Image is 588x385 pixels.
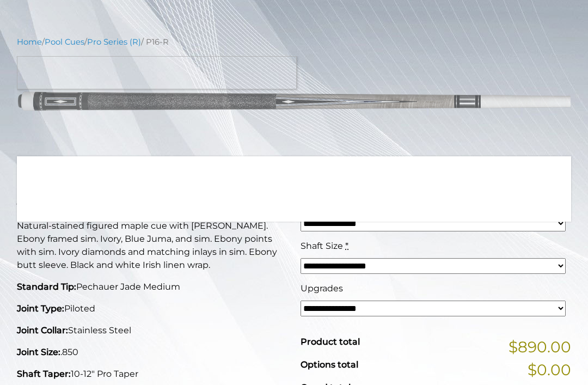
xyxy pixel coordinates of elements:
span: Upgrades [301,284,343,294]
a: Pro Series (R) [87,38,141,47]
abbr: required [345,241,348,252]
a: Pool Cues [45,38,84,47]
strong: Joint Collar: [17,326,68,336]
span: Product total [301,337,360,347]
strong: Shaft Taper: [17,369,71,380]
abbr: required [355,199,358,209]
strong: Joint Type: [17,304,64,314]
span: Cue Weight [301,199,353,209]
p: .850 [17,346,287,359]
strong: This Pechauer pool cue takes 6-10 weeks to ship. [17,201,266,214]
span: $ [301,168,310,187]
bdi: 890.00 [301,168,363,187]
p: Stainless Steel [17,325,287,338]
nav: Breadcrumb [17,36,571,48]
p: Piloted [17,303,287,316]
strong: Joint Size: [17,347,60,358]
a: Home [17,38,42,47]
strong: P16-R Pool Cue [17,166,175,191]
span: Options total [301,360,358,370]
span: $0.00 [528,359,571,382]
img: P16-N.png [17,57,571,149]
strong: Standard Tip: [17,282,76,292]
p: Pechauer Jade Medium [17,281,287,294]
span: $890.00 [509,336,571,359]
span: Shaft Size [301,241,343,252]
p: Natural-stained figured maple cue with [PERSON_NAME]. Ebony framed sim. Ivory, Blue Juma, and sim... [17,220,287,272]
p: 10-12" Pro Taper [17,368,287,381]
